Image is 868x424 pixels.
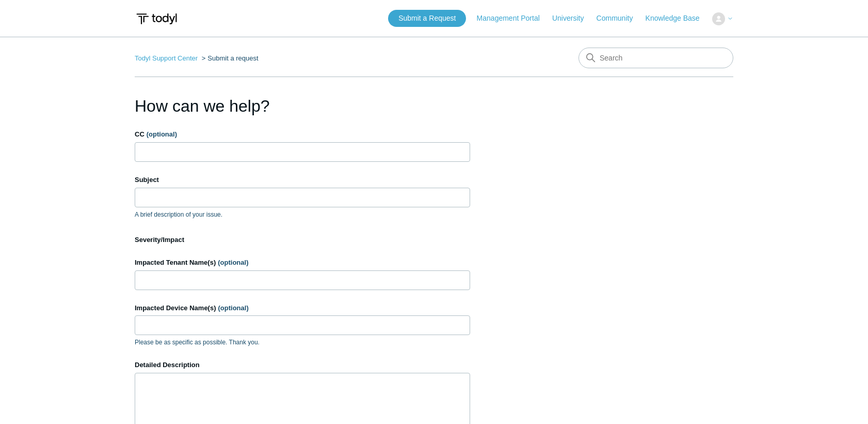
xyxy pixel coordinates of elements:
[597,13,644,24] a: Community
[477,13,550,24] a: Management Portal
[147,130,177,138] span: (optional)
[135,338,470,347] p: Please be as specific as possible. Thank you.
[200,54,259,62] li: Submit a request
[135,303,470,313] label: Impacted Device Name(s)
[388,10,466,27] a: Submit a Request
[578,48,733,68] input: Search
[135,54,198,62] a: Todyl Support Center
[135,258,470,268] label: Impacted Tenant Name(s)
[135,360,470,370] label: Detailed Description
[135,129,470,140] label: CC
[218,259,248,266] span: (optional)
[135,235,470,245] label: Severity/Impact
[135,210,470,219] p: A brief description of your issue.
[135,54,200,62] li: Todyl Support Center
[646,13,710,24] a: Knowledge Base
[135,94,470,118] h1: How can we help?
[135,9,179,28] img: Todyl Support Center Help Center home page
[552,13,594,24] a: University
[135,175,470,185] label: Subject
[218,304,249,312] span: (optional)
